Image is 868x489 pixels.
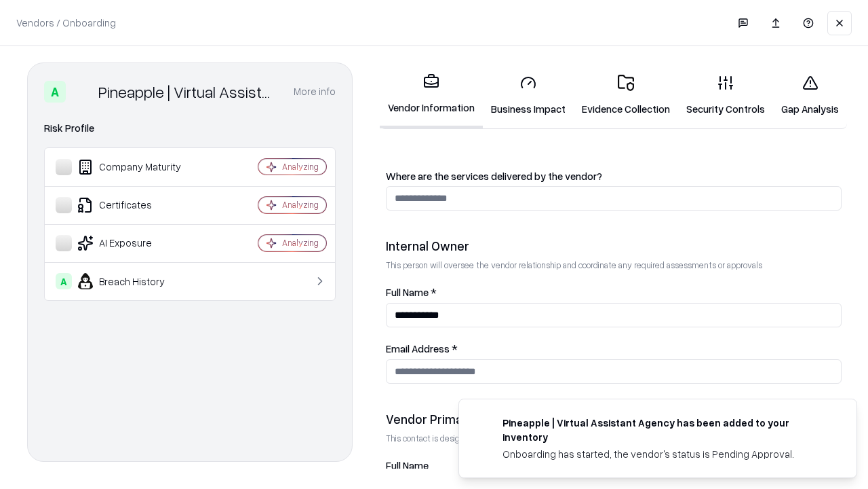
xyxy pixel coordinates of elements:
[56,159,218,175] div: Company Maturity
[773,64,847,127] a: Gap Analysis
[56,197,218,213] div: Certificates
[483,64,574,127] a: Business Impact
[380,62,483,128] a: Vendor Information
[56,273,72,289] div: A
[56,235,218,251] div: AI Exposure
[386,344,842,354] label: Email Address *
[386,460,842,471] label: Full Name
[44,120,336,137] div: Risk Profile
[678,64,773,127] a: Security Controls
[282,237,319,249] div: Analyzing
[56,273,218,289] div: Breach History
[71,81,93,103] img: Pineapple | Virtual Assistant Agency
[502,416,824,444] div: Pineapple | Virtual Assistant Agency has been added to your inventory
[475,416,492,432] img: trypineapple.com
[386,411,842,427] div: Vendor Primary Contact
[16,16,116,30] p: Vendors / Onboarding
[294,79,336,104] button: More info
[502,447,824,461] div: Onboarding has started, the vendor's status is Pending Approval.
[386,433,842,444] p: This contact is designated to receive the assessment request from Shift
[282,199,319,211] div: Analyzing
[386,238,842,254] div: Internal Owner
[386,259,842,271] p: This person will oversee the vendor relationship and coordinate any required assessments or appro...
[282,161,319,173] div: Analyzing
[44,81,66,103] div: A
[574,64,678,127] a: Evidence Collection
[386,171,842,181] label: Where are the services delivered by the vendor?
[98,81,277,103] div: Pineapple | Virtual Assistant Agency
[386,287,842,297] label: Full Name *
